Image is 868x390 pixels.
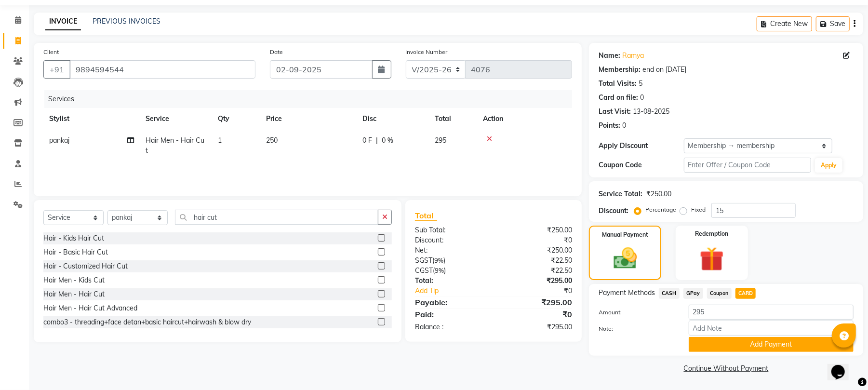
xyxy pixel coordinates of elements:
div: ₹0 [494,235,579,245]
label: Percentage [645,205,676,214]
div: 0 [640,93,644,103]
div: Last Visit: [599,107,631,117]
input: Amount [689,305,854,320]
div: Points: [599,121,620,131]
th: Service [140,108,212,130]
span: Hair Men - Hair Cut [146,136,204,155]
th: Disc [357,108,429,130]
th: Stylist [43,108,140,130]
div: ₹250.00 [494,225,579,235]
div: ( ) [408,256,494,266]
span: 0 % [382,135,393,146]
div: ( ) [408,266,494,276]
button: +91 [43,60,70,79]
a: PREVIOUS INVOICES [93,17,160,26]
div: 5 [639,79,642,89]
label: Client [43,48,59,56]
div: Membership: [599,65,641,75]
div: ₹250.00 [494,245,579,256]
div: ₹250.00 [646,189,671,199]
div: Hair Men - Hair Cut [43,289,105,299]
button: Apply [815,158,842,173]
span: 9% [434,256,443,264]
span: 295 [435,136,446,145]
span: 250 [266,136,278,145]
th: Qty [212,108,260,130]
div: ₹22.50 [494,256,579,266]
div: Coupon Code [599,160,683,170]
a: Add Tip [408,286,508,296]
span: Total [415,211,437,221]
input: Search or Scan [175,210,378,225]
div: Service Total: [599,189,642,199]
div: Services [44,90,579,108]
div: Name: [599,51,620,61]
button: Create New [757,16,812,31]
div: Hair - Kids Hair Cut [43,233,104,243]
div: ₹295.00 [494,276,579,286]
div: Hair Men - Kids Cut [43,275,105,285]
div: ₹22.50 [494,266,579,276]
div: Total: [408,276,494,286]
div: Hair Men - Hair Cut Advanced [43,303,137,313]
span: 9% [435,267,444,274]
img: _cash.svg [606,245,644,272]
label: Manual Payment [602,230,648,239]
span: | [376,135,378,146]
div: 13-08-2025 [633,107,669,117]
div: Total Visits: [599,79,637,89]
a: Ramya [622,51,644,61]
label: Amount: [591,308,681,317]
label: Note: [591,324,681,333]
div: Discount: [599,206,628,216]
label: Fixed [691,205,706,214]
div: ₹295.00 [494,322,579,332]
div: Card on file: [599,93,638,103]
th: Price [260,108,357,130]
th: Total [429,108,477,130]
input: Enter Offer / Coupon Code [684,158,811,173]
div: Payable: [408,296,494,308]
th: Action [477,108,572,130]
div: ₹0 [494,309,579,320]
div: Discount: [408,235,494,245]
div: end on [DATE] [642,65,686,75]
input: Add Note [689,321,854,336]
span: Payment Methods [599,288,655,298]
div: Hair - Customized Hair Cut [43,261,128,271]
a: Continue Without Payment [591,363,861,374]
span: Coupon [707,288,732,299]
div: 0 [622,121,626,131]
div: ₹295.00 [494,296,579,308]
div: Net: [408,245,494,256]
div: Apply Discount [599,141,683,151]
a: INVOICE [45,13,81,30]
button: Save [816,16,850,31]
label: Invoice Number [406,48,448,56]
span: pankaj [49,136,69,145]
div: Sub Total: [408,225,494,235]
input: Search by Name/Mobile/Email/Code [69,60,255,79]
span: SGST [415,256,432,265]
div: ₹0 [508,286,579,296]
label: Date [270,48,283,56]
img: _gift.svg [692,244,732,274]
div: Paid: [408,309,494,320]
div: Balance : [408,322,494,332]
span: 1 [218,136,222,145]
button: Add Payment [689,337,854,352]
span: GPay [683,288,703,299]
span: 0 F [362,135,372,146]
div: combo3 - threading+face detan+basic haircut+hairwash & blow dry [43,317,251,327]
iframe: chat widget [828,351,858,380]
span: CGST [415,266,433,275]
label: Redemption [695,229,728,238]
div: Hair - Basic Hair Cut [43,247,108,257]
span: CARD [735,288,756,299]
span: CASH [659,288,680,299]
